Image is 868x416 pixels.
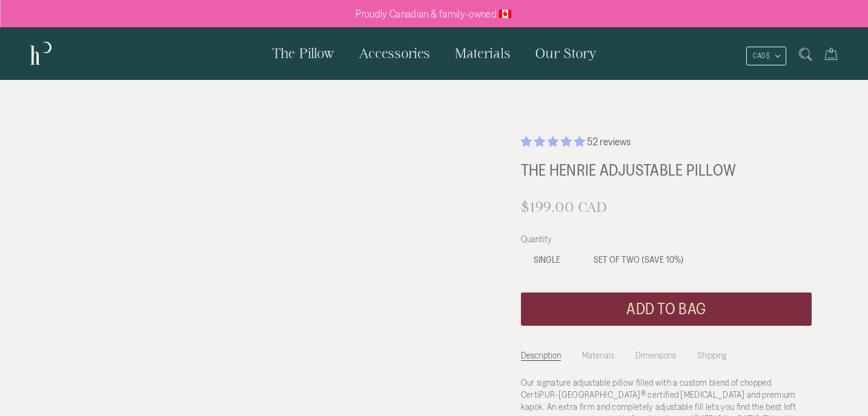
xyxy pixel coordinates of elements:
[534,254,560,265] span: Single
[356,8,512,20] p: Proudly Canadian & family-owned 🇨🇦
[521,157,769,183] h1: The Henrie Adjustable Pillow
[260,27,346,79] a: The Pillow
[521,234,555,244] span: Quantity
[521,344,561,361] li: Description
[359,45,430,61] span: Accessories
[746,47,786,65] button: CAD $
[535,45,597,61] span: Our Story
[594,254,684,265] span: Set of Two (SAVE 10%)
[521,136,587,147] span: 4.87 stars
[587,136,631,147] span: 52 reviews
[521,199,607,214] span: $199.00 CAD
[697,344,727,361] li: Shipping
[346,27,442,79] a: Accessories
[272,45,334,61] span: The Pillow
[523,27,609,79] a: Our Story
[454,45,511,61] span: Materials
[582,344,614,361] li: Materials
[442,27,523,79] a: Materials
[635,344,676,361] li: Dimensions
[521,292,812,326] button: Add to bag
